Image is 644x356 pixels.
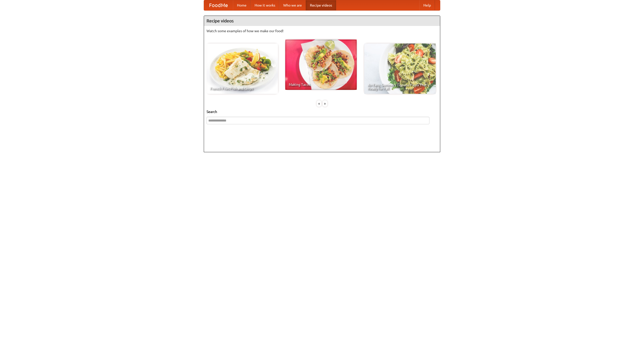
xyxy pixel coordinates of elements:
[419,0,435,10] a: Help
[251,0,279,10] a: How it works
[368,83,432,90] span: An Easy, Summery Tomato Pasta That's Ready for Fall
[364,44,436,94] a: An Easy, Summery Tomato Pasta That's Ready for Fall
[207,28,437,33] p: Watch some examples of how we make our food!
[207,44,278,94] a: French Fries Fish and Chips
[207,109,437,114] h5: Search
[285,39,357,90] a: Making Tacos
[289,83,353,86] span: Making Tacos
[204,16,440,26] h4: Recipe videos
[210,87,274,90] span: French Fries Fish and Chips
[233,0,251,10] a: Home
[306,0,336,10] a: Recipe videos
[317,100,321,107] div: «
[279,0,306,10] a: Who we are
[323,100,327,107] div: »
[204,0,233,10] a: FoodMe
